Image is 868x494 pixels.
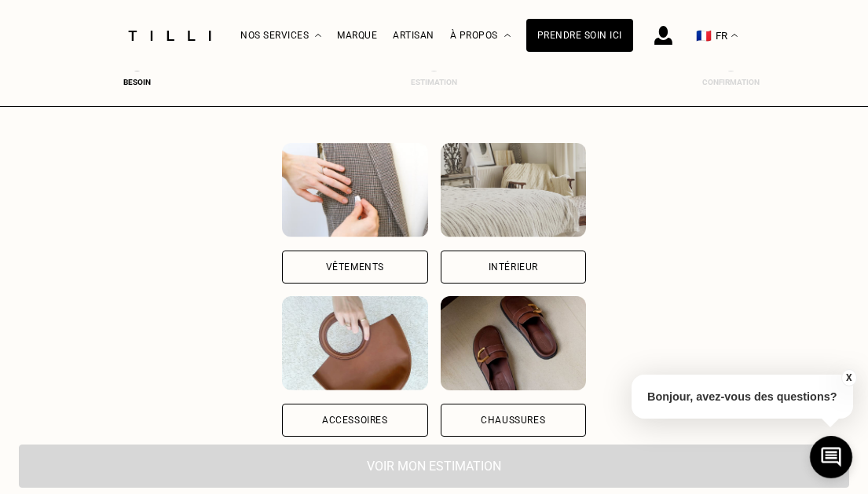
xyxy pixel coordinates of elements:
img: Chaussures [441,296,586,390]
div: Intérieur [489,262,538,272]
img: Menu déroulant [315,34,321,38]
div: À propos [450,1,511,71]
div: Besoin [105,78,168,86]
img: Menu déroulant à propos [504,34,511,38]
img: icône connexion [654,26,672,45]
a: Marque [337,30,377,41]
p: Bonjour, avez-vous des questions? [632,375,853,419]
img: menu déroulant [731,34,738,38]
div: Chaussures [481,415,545,425]
div: Nos services [240,1,321,71]
div: Confirmation [700,78,763,86]
img: Intérieur [441,143,586,237]
div: Vêtements [326,262,384,272]
span: 🇫🇷 [696,28,712,43]
a: Artisan [393,30,434,41]
button: 🇫🇷 FR [688,1,745,71]
img: Logo du service de couturière Tilli [123,31,217,41]
img: Accessoires [282,296,427,390]
div: Estimation [403,78,466,86]
button: X [841,369,856,386]
div: Accessoires [322,415,388,425]
a: Prendre soin ici [526,19,633,52]
img: Vêtements [282,143,427,237]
